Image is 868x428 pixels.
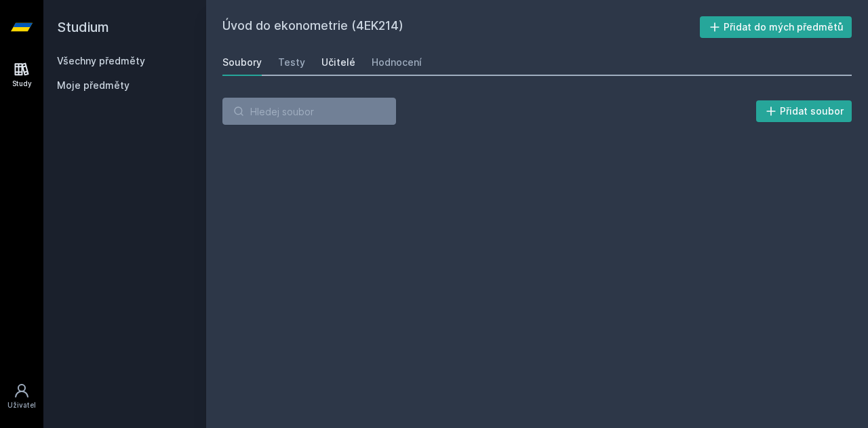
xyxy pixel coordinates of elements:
a: Study [3,54,41,96]
div: Hodnocení [372,56,422,69]
button: Přidat soubor [756,100,852,122]
button: Přidat do mých předmětů [700,16,852,38]
a: Všechny předměty [57,55,145,66]
span: Moje předměty [57,79,130,92]
a: Soubory [222,49,262,76]
div: Uživatel [7,400,36,410]
div: Soubory [222,56,262,69]
a: Testy [278,49,305,76]
div: Učitelé [321,56,355,69]
a: Hodnocení [372,49,422,76]
h2: Úvod do ekonometrie (4EK214) [222,16,700,38]
a: Uživatel [3,376,41,417]
input: Hledej soubor [222,98,396,125]
div: Study [12,79,32,89]
a: Učitelé [321,49,355,76]
div: Testy [278,56,305,69]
